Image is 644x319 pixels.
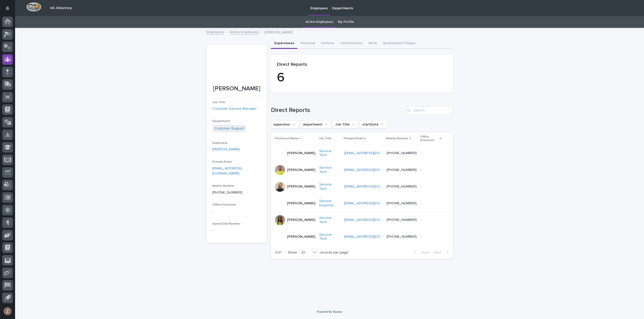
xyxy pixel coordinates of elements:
a: [PHONE_NUMBER] [387,235,417,238]
tr: [PERSON_NAME]Service Inspector [EMAIL_ADDRESS][DOMAIN_NAME] [PHONE_NUMBER]-- [271,195,453,212]
button: Assessment Plaque [380,38,418,49]
span: Mobile Number [212,184,234,187]
a: [EMAIL_ADDRESS][DOMAIN_NAME] [344,235,401,238]
a: [EMAIL_ADDRESS][DOMAIN_NAME] [344,185,401,188]
a: [PERSON_NAME] [212,147,240,152]
button: department [301,120,331,129]
button: Job Title [333,120,358,129]
button: Next [431,250,453,255]
div: Notifications [6,6,13,14]
a: Employees [206,29,224,35]
span: Office Extension [212,203,236,206]
p: [PERSON_NAME] [264,29,293,35]
button: Notifications [2,3,13,14]
a: [PHONE_NUMBER] [387,151,417,155]
a: Active Employees [230,29,259,35]
tr: [PERSON_NAME]Service Tech [EMAIL_ADDRESS][DOMAIN_NAME] [PHONE_NUMBER]-- [271,145,453,162]
button: Personal [297,38,318,49]
button: Certifications [337,38,366,49]
a: Service Tech [319,149,340,158]
a: [EMAIL_ADDRESS][DOMAIN_NAME] [212,167,242,175]
a: Service Tech [319,233,340,241]
button: Supervisees [271,38,297,49]
tr: [PERSON_NAME]Service Tech [EMAIL_ADDRESS][DOMAIN_NAME] [PHONE_NUMBER]-- [271,228,453,245]
p: - [421,167,423,172]
a: [EMAIL_ADDRESS][DOMAIN_NAME] [344,202,401,205]
p: - [421,150,423,155]
p: [PERSON_NAME] [287,201,315,206]
p: - [421,200,423,206]
a: [PHONE_NUMBER] [387,185,417,188]
a: Active Employees [305,16,333,28]
button: users-avatar [2,306,13,316]
p: [PERSON_NAME] [287,151,315,155]
p: [PERSON_NAME] [287,218,315,222]
tr: [PERSON_NAME]Service Tech [EMAIL_ADDRESS][DOMAIN_NAME] [PHONE_NUMBER]-- [271,162,453,178]
input: Search [405,106,453,114]
a: My Profile [338,16,354,28]
p: [PERSON_NAME] [212,85,261,92]
span: Primary Email [212,160,232,163]
span: Job Title [212,101,225,104]
p: [PERSON_NAME] [287,235,315,239]
span: Speed Dial Number [212,222,240,225]
p: [PERSON_NAME] [287,168,315,172]
span: Supervisor [212,142,228,145]
p: Office Extension [420,134,438,143]
p: - [421,234,423,239]
p: - [421,183,423,189]
a: Customer Support [214,126,244,131]
a: Service Tech [319,216,340,224]
a: Service Inspector [319,199,340,208]
p: 6 [277,70,447,85]
button: Work [366,38,380,49]
a: [PHONE_NUMBER] [212,191,242,194]
a: [EMAIL_ADDRESS][DOMAIN_NAME] [344,218,401,222]
span: Department [212,120,230,123]
p: Direct Reports [277,62,447,68]
a: Service Tech [319,182,340,191]
div: 20 [299,250,311,255]
p: Preferred Name [275,136,299,141]
a: Service Tech [319,166,340,174]
p: records per page [320,250,348,255]
span: Next [433,251,445,254]
button: supervisor [271,120,299,129]
a: [EMAIL_ADDRESS][DOMAIN_NAME] [344,151,401,155]
button: Uniform [318,38,337,49]
a: [PHONE_NUMBER] [387,168,417,172]
a: [PHONE_NUMBER] [387,202,417,205]
img: Workspace Logo [26,2,41,12]
p: [PERSON_NAME] [287,184,315,189]
a: Customer Service Manager [212,106,257,111]
tr: [PERSON_NAME]Service Tech [EMAIL_ADDRESS][DOMAIN_NAME] [PHONE_NUMBER]-- [271,178,453,195]
p: Show [288,250,297,255]
a: [PHONE_NUMBER] [387,218,417,222]
h1: Direct Reports [271,107,403,114]
p: Primary Email [344,136,363,141]
p: Mobile Number [386,136,408,141]
a: Powered By Stacker [317,310,342,313]
a: [EMAIL_ADDRESS][DOMAIN_NAME] [344,168,401,172]
tr: [PERSON_NAME]Service Tech [EMAIL_ADDRESS][DOMAIN_NAME] [PHONE_NUMBER]-- [271,212,453,228]
p: - [212,228,261,233]
p: - [212,209,261,214]
p: - [421,217,423,222]
button: startDate [360,120,387,129]
span: Back [419,251,429,254]
p: 1 of 1 [271,246,286,259]
button: Back [410,250,431,255]
p: Job Title [319,136,332,141]
h2: 04. Directory [50,6,72,10]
